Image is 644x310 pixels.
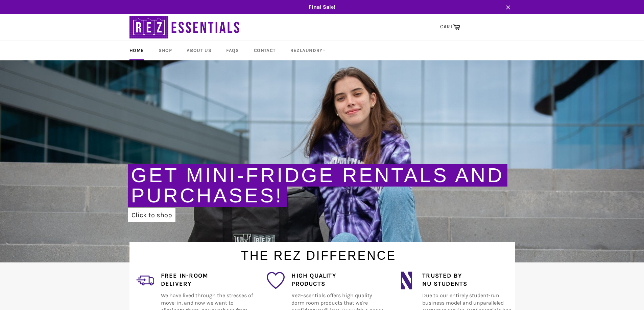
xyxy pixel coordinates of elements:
[267,272,285,289] img: favorite_1.png
[161,272,253,288] h4: Free In-Room Delivery
[128,208,175,222] a: Click to shop
[123,3,522,11] span: Final Sale!
[129,14,241,40] img: RezEssentials
[136,272,154,289] img: delivery_2.png
[131,164,504,207] a: Get Mini-Fridge Rentals and Purchases!
[180,40,218,60] a: About Us
[219,40,245,60] a: FAQs
[398,272,415,289] img: northwestern_wildcats_tiny.png
[422,272,515,288] h4: Trusted by NU Students
[123,40,150,60] a: Home
[284,40,332,60] a: RezLaundry
[291,272,384,288] h4: High Quality Products
[123,242,515,264] h1: The Rez Difference
[437,20,463,34] a: CART
[152,40,178,60] a: Shop
[247,40,282,60] a: Contact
